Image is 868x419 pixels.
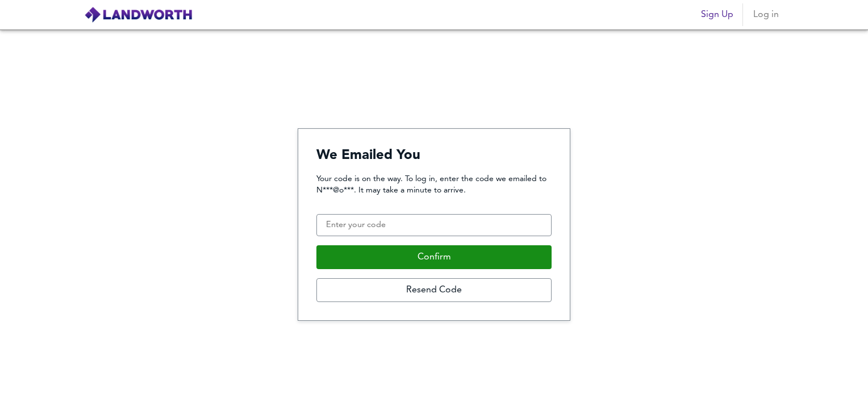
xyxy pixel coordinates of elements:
[316,278,552,302] button: Resend Code
[316,214,552,237] input: Enter your code
[316,173,552,196] p: Your code is on the way. To log in, enter the code we emailed to N***@o***. It may take a minute ...
[752,7,779,23] span: Log in
[316,245,552,269] button: Confirm
[84,6,193,23] img: logo
[696,3,738,26] button: Sign Up
[748,3,784,26] button: Log in
[316,147,552,164] h4: We Emailed You
[701,7,733,23] span: Sign Up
